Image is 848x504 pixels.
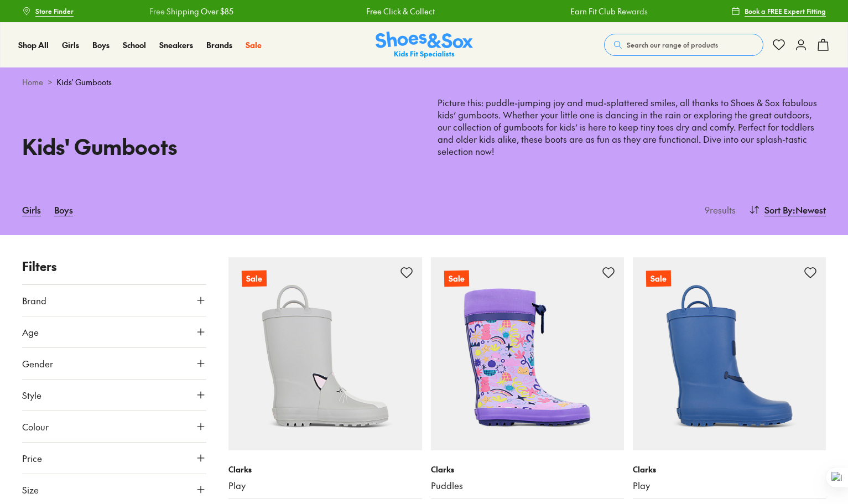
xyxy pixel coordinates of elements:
[11,430,55,471] iframe: Gorgias live chat messenger
[228,257,422,450] a: Sale
[246,39,262,50] span: Sale
[604,34,763,56] button: Search our range of products
[376,32,473,59] img: SNS_Logo_Responsive.svg
[22,294,46,307] span: Brand
[764,203,793,216] span: Sort By
[22,380,206,411] button: Style
[731,1,826,21] a: Book a FREE Expert Fitting
[646,270,671,287] p: Sale
[438,97,826,158] p: Picture this: puddle-jumping joy and mud-splattered smiles, all thanks to Shoes & Sox fabulous ki...
[206,39,232,50] span: Brands
[22,316,206,347] button: Age
[246,39,262,51] a: Sale
[793,203,826,216] span: : Newest
[228,464,422,475] p: Clarks
[570,6,648,17] a: Earn Fit Club Rewards
[444,270,469,287] p: Sale
[431,257,624,450] a: Sale
[92,39,110,50] span: Boys
[22,357,53,370] span: Gender
[159,39,193,50] span: Sneakers
[22,443,206,474] button: Price
[700,203,736,216] p: 9 results
[22,285,206,316] button: Brand
[745,6,826,16] span: Book a FREE Expert Fitting
[22,76,826,88] div: >
[22,388,41,402] span: Style
[92,39,110,51] a: Boys
[18,39,49,51] a: Shop All
[149,6,233,17] a: Free Shipping Over $85
[206,39,232,51] a: Brands
[242,270,267,287] p: Sale
[35,6,74,16] span: Store Finder
[22,348,206,379] button: Gender
[22,420,49,433] span: Colour
[22,325,39,339] span: Age
[228,480,422,492] a: Play
[18,39,49,50] span: Shop All
[159,39,193,51] a: Sneakers
[431,480,624,492] a: Puddles
[431,464,624,475] p: Clarks
[366,6,435,17] a: Free Click & Collect
[62,39,79,50] span: Girls
[22,131,411,162] h1: Kids' Gumboots
[22,198,41,222] a: Girls
[633,464,826,475] p: Clarks
[376,32,473,59] a: Shoes & Sox
[627,40,718,50] span: Search our range of products
[56,76,112,88] span: Kids' Gumboots
[22,1,74,21] a: Store Finder
[22,411,206,442] button: Colour
[123,39,146,51] a: School
[62,39,79,51] a: Girls
[22,483,39,496] span: Size
[22,76,43,88] a: Home
[123,39,146,50] span: School
[633,480,826,492] a: Play
[633,257,826,450] a: Sale
[22,257,206,276] p: Filters
[54,198,73,222] a: Boys
[749,198,826,222] button: Sort By:Newest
